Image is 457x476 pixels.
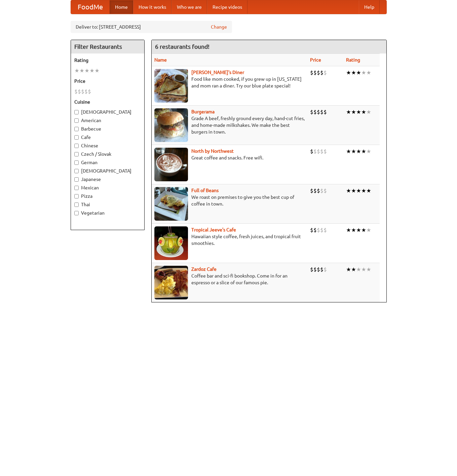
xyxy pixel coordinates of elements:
[154,154,305,161] p: Great coffee and snacks. Free wifi.
[74,135,79,140] input: Cafe
[351,266,356,273] li: ★
[154,187,188,221] img: beans.jpg
[71,40,144,53] h4: Filter Restaurants
[317,108,320,116] li: $
[313,148,317,155] li: $
[74,109,141,115] label: [DEMOGRAPHIC_DATA]
[74,117,141,124] label: American
[359,0,380,14] a: Help
[323,266,327,273] li: $
[366,226,371,234] li: ★
[172,0,207,14] a: Who we are
[323,148,327,155] li: $
[320,187,323,194] li: $
[207,0,247,14] a: Recipe videos
[154,115,305,135] p: Grade A beef, freshly ground every day, hand-cut fries, and home-made milkshakes. We make the bes...
[133,0,172,14] a: How it works
[74,144,79,148] input: Chinese
[74,127,79,131] input: Barbecue
[317,69,320,76] li: $
[74,203,79,207] input: Thai
[74,159,141,166] label: German
[366,266,371,273] li: ★
[313,187,317,194] li: $
[154,266,188,299] img: zardoz.jpg
[74,67,79,74] li: ★
[351,226,356,234] li: ★
[74,118,79,123] input: American
[313,226,317,234] li: $
[313,108,317,116] li: $
[191,266,217,272] b: Zardoz Cafe
[74,160,79,165] input: German
[74,168,141,174] label: [DEMOGRAPHIC_DATA]
[88,88,91,95] li: $
[310,69,313,76] li: $
[94,67,100,74] li: ★
[191,70,244,75] a: [PERSON_NAME]'s Diner
[361,69,366,76] li: ★
[310,108,313,116] li: $
[346,187,351,194] li: ★
[346,266,351,273] li: ★
[74,169,79,173] input: [DEMOGRAPHIC_DATA]
[361,226,366,234] li: ★
[81,88,84,95] li: $
[154,226,188,260] img: jeeves.jpg
[361,108,366,116] li: ★
[154,69,188,103] img: sallys.jpg
[356,148,361,155] li: ★
[154,194,305,207] p: We roast on premises to give you the best cup of coffee in town.
[154,57,167,63] a: Name
[74,110,79,114] input: [DEMOGRAPHIC_DATA]
[356,187,361,194] li: ★
[155,43,210,50] ng-pluralize: 6 restaurants found!
[74,142,141,149] label: Chinese
[323,69,327,76] li: $
[78,88,81,95] li: $
[89,67,94,74] li: ★
[74,194,79,198] input: Pizza
[351,69,356,76] li: ★
[71,21,232,33] div: Deliver to: [STREET_ADDRESS]
[320,266,323,273] li: $
[346,108,351,116] li: ★
[74,78,141,84] h5: Price
[74,186,79,190] input: Mexican
[310,148,313,155] li: $
[361,148,366,155] li: ★
[366,108,371,116] li: ★
[74,151,141,157] label: Czech / Slovak
[323,226,327,234] li: $
[361,187,366,194] li: ★
[317,148,320,155] li: $
[351,148,356,155] li: ★
[191,227,236,232] b: Tropical Jeeve's Cafe
[320,69,323,76] li: $
[154,233,305,247] p: Hawaiian style coffee, fresh juices, and tropical fruit smoothies.
[317,266,320,273] li: $
[351,108,356,116] li: ★
[74,176,141,183] label: Japanese
[74,210,141,216] label: Vegetarian
[154,272,305,286] p: Coffee bar and sci-fi bookshop. Come in for an espresso or a slice of our famous pie.
[74,177,79,182] input: Japanese
[74,184,141,191] label: Mexican
[74,99,141,105] h5: Cuisine
[351,187,356,194] li: ★
[323,108,327,116] li: $
[356,69,361,76] li: ★
[191,148,234,154] a: North by Northwest
[74,57,141,64] h5: Rating
[74,201,141,208] label: Thai
[110,0,133,14] a: Home
[154,148,188,181] img: north.jpg
[71,0,110,14] a: FoodMe
[191,109,215,114] a: Burgerama
[356,226,361,234] li: ★
[191,188,219,193] b: Full of Beans
[317,187,320,194] li: $
[320,148,323,155] li: $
